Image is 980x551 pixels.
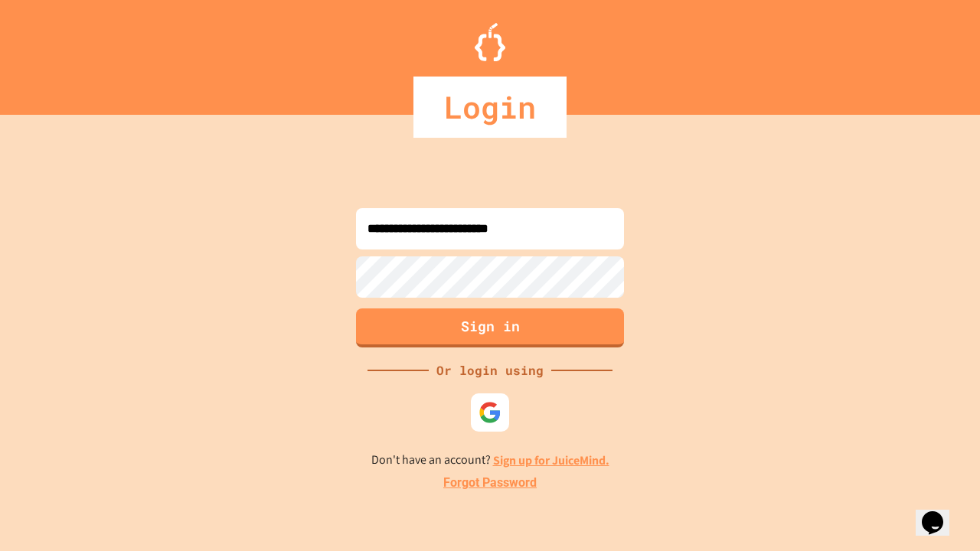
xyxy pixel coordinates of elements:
iframe: chat widget [916,490,965,536]
img: google-icon.svg [479,401,501,424]
button: Sign in [356,308,624,347]
div: Login [413,77,567,138]
a: Sign up for JuiceMind. [493,452,609,468]
p: Don't have an account? [371,451,609,470]
img: Logo.svg [475,23,505,61]
a: Forgot Password [443,474,537,492]
div: Or login using [429,361,551,380]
